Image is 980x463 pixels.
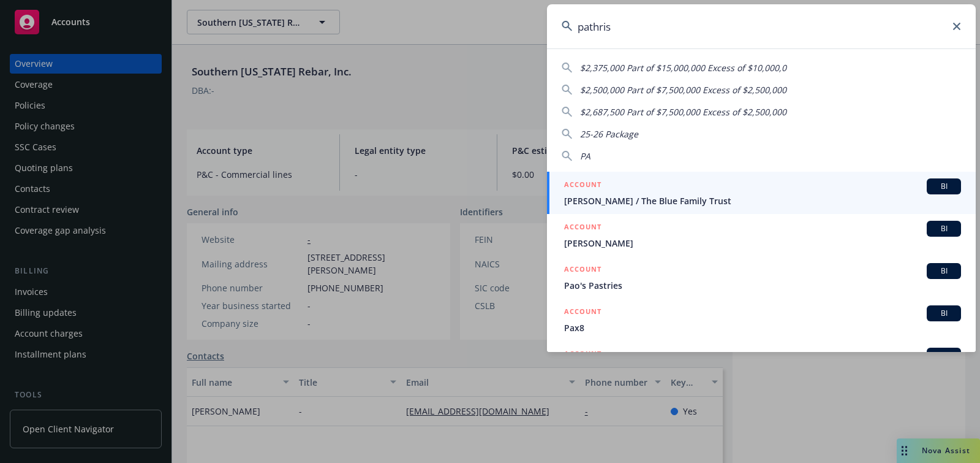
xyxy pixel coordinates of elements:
a: ACCOUNTBI[PERSON_NAME] / The Blue Family Trust [547,172,976,214]
h5: ACCOUNT [564,348,601,362]
span: [PERSON_NAME] / The Blue Family Trust [564,194,961,207]
span: Pao's Pastries [564,279,961,292]
span: BI [932,181,956,192]
span: BI [932,308,956,319]
a: ACCOUNTBIPax8 [547,299,976,341]
a: ACCOUNTBIPao's Pastries [547,256,976,299]
span: PA [580,150,590,162]
span: [PERSON_NAME] [564,237,961,250]
h5: ACCOUNT [564,263,601,278]
h5: ACCOUNT [564,178,601,193]
h5: ACCOUNT [564,305,601,320]
span: Pax8 [564,321,961,334]
span: 25-26 Package [580,128,638,140]
input: Search... [547,4,976,48]
span: $2,500,000 Part of $7,500,000 Excess of $2,500,000 [580,84,786,96]
span: BI [932,266,956,277]
a: ACCOUNTBI[PERSON_NAME] [547,214,976,256]
span: $2,375,000 Part of $15,000,000 Excess of $10,000,0 [580,62,786,74]
h5: ACCOUNT [564,221,601,235]
span: BI [932,350,956,361]
span: BI [932,223,956,234]
span: $2,687,500 Part of $7,500,000 Excess of $2,500,000 [580,106,786,118]
a: ACCOUNTBI [547,341,976,383]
